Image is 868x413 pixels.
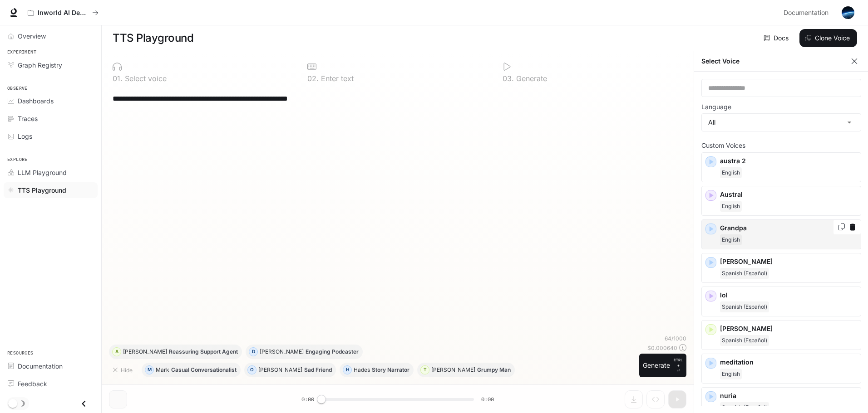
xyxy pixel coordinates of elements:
p: Reassuring Support Agent [169,349,238,355]
p: Generate [514,75,547,82]
p: lol [720,291,857,300]
p: 0 2 . [307,75,319,82]
span: Graph Registry [18,60,62,70]
button: User avatar [839,4,857,22]
button: D[PERSON_NAME]Engaging Podcaster [246,345,363,359]
span: Dashboards [18,96,54,106]
span: Documentation [18,361,63,371]
p: Grumpy Man [477,367,511,373]
button: MMarkCasual Conversationalist [142,363,241,377]
p: ⏎ [674,357,683,374]
a: Feedback [4,376,98,392]
button: All workspaces [24,4,103,22]
button: GenerateCTRL +⏎ [639,354,686,377]
p: Language [701,104,731,110]
button: Close drawer [74,394,94,413]
div: M [145,363,153,377]
button: HHadesStory Narrator [340,363,414,377]
button: Hide [109,363,138,377]
span: Overview [18,31,46,41]
p: 0 1 . [113,75,123,82]
p: 0 3 . [503,75,514,82]
p: [PERSON_NAME] [260,349,304,355]
span: Feedback [18,379,47,389]
button: A[PERSON_NAME]Reassuring Support Agent [109,345,242,359]
p: Story Narrator [372,367,409,373]
p: Casual Conversationalist [171,367,237,373]
span: Spanish (Español) [720,301,769,312]
p: [PERSON_NAME] [123,349,167,355]
p: [PERSON_NAME] [258,367,302,373]
p: Sad Friend [304,367,332,373]
p: Engaging Podcaster [306,349,359,355]
a: Documentation [4,358,98,374]
p: Mark [156,367,169,373]
div: H [343,363,351,377]
p: [PERSON_NAME] [720,324,857,333]
div: O [248,363,256,377]
span: Spanish (Español) [720,268,769,279]
span: English [720,369,742,379]
h1: TTS Playground [113,29,193,47]
p: Custom Voices [701,142,861,149]
a: LLM Playground [4,165,98,180]
a: Traces [4,111,98,126]
a: Graph Registry [4,57,98,73]
p: Grandpa [720,224,857,233]
div: All [702,114,861,131]
button: Clone Voice [799,29,857,47]
p: [PERSON_NAME] [431,367,475,373]
span: TTS Playground [18,185,66,195]
span: Spanish (Español) [720,335,769,346]
p: $ 0.000640 [647,344,677,352]
p: Austral [720,190,857,199]
span: Spanish (Español) [720,402,769,413]
p: Select voice [123,75,167,82]
span: Dark mode toggle [8,398,17,408]
div: T [421,363,429,377]
a: Docs [762,29,792,47]
p: 64 / 1000 [665,335,686,342]
div: D [249,345,257,359]
button: O[PERSON_NAME]Sad Friend [244,363,336,377]
a: TTS Playground [4,182,98,198]
button: T[PERSON_NAME]Grumpy Man [417,363,515,377]
p: [PERSON_NAME] [720,257,857,266]
a: Dashboards [4,93,98,109]
a: Logs [4,128,98,144]
span: Traces [18,114,38,123]
div: A [113,345,121,359]
p: Inworld AI Demos [38,9,89,17]
p: Enter text [319,75,354,82]
p: austra 2 [720,156,857,165]
a: Overview [4,28,98,44]
span: English [720,167,742,178]
span: English [720,234,742,245]
p: CTRL + [674,357,683,368]
span: English [720,201,742,212]
img: User avatar [842,6,854,19]
span: Documentation [784,7,829,19]
p: meditation [720,358,857,367]
button: Copy Voice ID [837,223,846,230]
span: Logs [18,131,32,141]
span: LLM Playground [18,168,67,177]
a: Documentation [780,4,835,22]
p: Hades [354,367,370,373]
p: nuria [720,391,857,400]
